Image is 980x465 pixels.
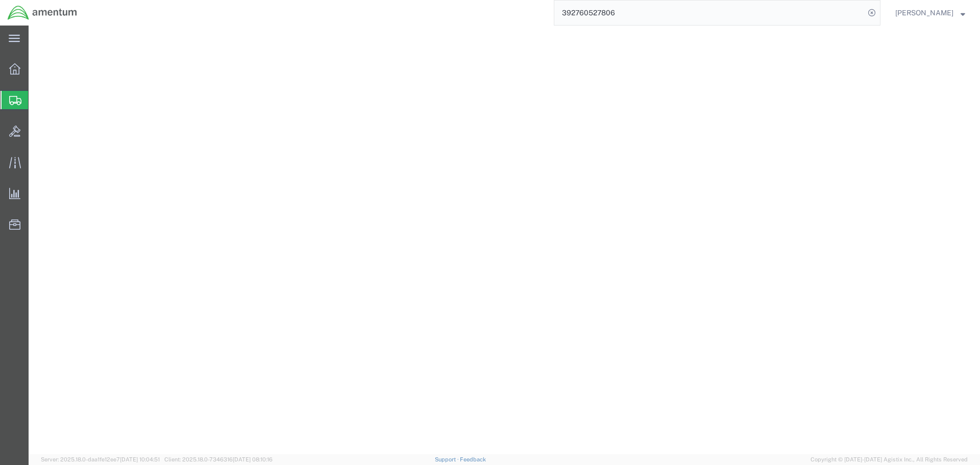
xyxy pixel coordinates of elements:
span: [DATE] 10:04:51 [120,456,160,462]
img: logo [7,5,78,20]
span: Server: 2025.18.0-daa1fe12ee7 [41,456,160,462]
input: Search for shipment number, reference number [554,1,865,25]
a: Feedback [460,456,486,462]
a: Support [435,456,460,462]
span: Client: 2025.18.0-7346316 [164,456,273,462]
iframe: FS Legacy Container [29,26,980,454]
button: [PERSON_NAME] [895,7,966,19]
span: [DATE] 08:10:16 [233,456,273,462]
span: Copyright © [DATE]-[DATE] Agistix Inc., All Rights Reserved [811,455,968,464]
span: Nick Riddle [895,7,953,18]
